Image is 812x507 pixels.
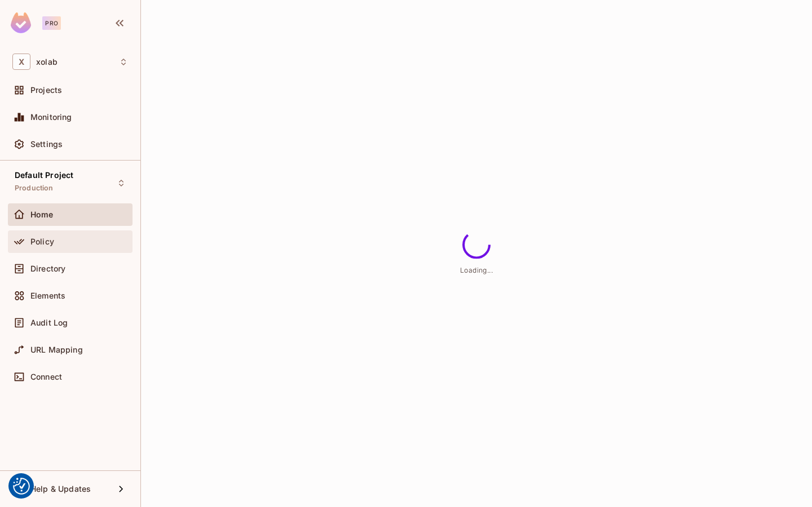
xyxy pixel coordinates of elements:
[30,318,68,327] span: Audit Log
[36,57,58,66] span: Workspace: xolab
[30,113,72,122] span: Monitoring
[30,291,65,300] span: Elements
[30,345,83,354] span: URL Mapping
[30,86,62,95] span: Projects
[13,478,30,495] img: Revisit consent button
[12,54,30,70] span: X
[460,266,493,274] span: Loading...
[13,478,30,495] button: Consent Preferences
[30,264,65,273] span: Directory
[30,484,91,493] span: Help & Updates
[30,237,54,246] span: Policy
[30,210,54,219] span: Home
[30,140,63,149] span: Settings
[30,372,62,381] span: Connect
[11,12,31,33] img: SReyMgAAAABJRU5ErkJggg==
[42,16,61,30] div: Pro
[15,184,54,193] span: Production
[15,171,73,180] span: Default Project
